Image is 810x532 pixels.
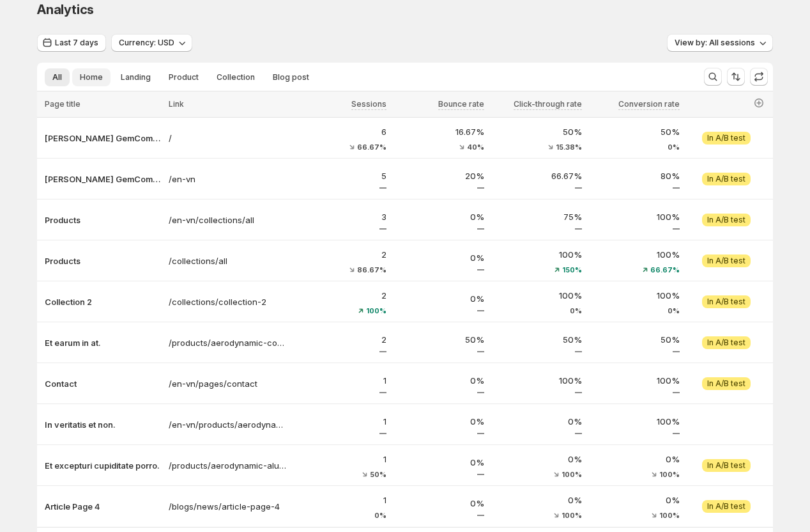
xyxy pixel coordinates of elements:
[169,500,289,513] a: /blogs/news/article-page-4
[492,210,582,223] p: 75%
[562,471,582,478] span: 100%
[570,307,582,315] span: 0%
[296,453,386,465] p: 1
[707,297,745,307] span: In A/B test
[273,72,309,82] span: Blog post
[45,254,161,267] p: Products
[169,173,289,185] a: /en-vn
[590,333,680,346] p: 50%
[394,374,484,387] p: 0%
[492,248,582,261] p: 100%
[618,99,680,109] span: Conversion rate
[296,248,386,261] p: 2
[492,333,582,346] p: 50%
[296,289,386,302] p: 2
[394,210,484,223] p: 0%
[394,456,484,469] p: 0%
[121,72,151,82] span: Landing
[169,214,289,226] a: /en-vn/collections/all
[45,132,161,145] button: [PERSON_NAME] GemCommerce
[668,307,680,315] span: 0%
[217,72,255,82] span: Collection
[394,125,484,138] p: 16.67%
[707,256,745,266] span: In A/B test
[590,374,680,387] p: 100%
[169,132,289,145] a: /
[394,292,484,305] p: 0%
[590,248,680,261] p: 100%
[394,497,484,510] p: 0%
[296,333,386,346] p: 2
[370,471,386,478] span: 50%
[704,68,722,86] button: Search and filter results
[707,501,745,512] span: In A/B test
[727,68,745,86] button: Sort the results
[45,214,161,226] button: Products
[357,143,386,151] span: 66.67%
[707,133,745,143] span: In A/B test
[707,215,745,225] span: In A/B test
[37,34,106,52] button: Last 7 days
[296,415,386,428] p: 1
[492,289,582,302] p: 100%
[667,34,773,52] button: View by: All sessions
[492,453,582,465] p: 0%
[45,336,161,349] button: Et earum in at.
[169,336,289,349] a: /products/aerodynamic-concrete-knife
[659,512,680,519] span: 100%
[394,169,484,182] p: 20%
[296,494,386,506] p: 1
[55,38,98,48] span: Last 7 days
[296,210,386,223] p: 3
[438,99,484,109] span: Bounce rate
[111,34,192,52] button: Currency: USD
[357,266,386,274] span: 86.67%
[394,415,484,428] p: 0%
[562,512,582,519] span: 100%
[590,289,680,302] p: 100%
[45,99,80,109] span: Page title
[169,459,289,472] a: /products/aerodynamic-aluminum-clock
[296,374,386,387] p: 1
[492,125,582,138] p: 50%
[45,173,161,185] button: [PERSON_NAME] GemCommerce
[52,72,62,82] span: All
[562,266,582,274] span: 150%
[394,251,484,264] p: 0%
[351,99,386,109] span: Sessions
[707,174,745,184] span: In A/B test
[374,512,386,519] span: 0%
[169,72,199,82] span: Product
[45,418,161,431] button: In veritatis et non.
[296,125,386,138] p: 6
[45,377,161,390] button: Contact
[45,500,161,513] button: Article Page 4
[169,377,289,390] a: /en-vn/pages/contact
[169,99,184,109] span: Link
[492,494,582,506] p: 0%
[467,143,484,151] span: 40%
[492,169,582,182] p: 66.67%
[492,415,582,428] p: 0%
[45,295,161,308] p: Collection 2
[556,143,582,151] span: 15.38%
[45,459,161,472] button: Et excepturi cupiditate porro.
[169,418,289,431] a: /en-vn/products/aerodynamic-aluminum-bench
[707,338,745,348] span: In A/B test
[169,254,289,267] a: /collections/all
[514,99,582,109] span: Click-through rate
[668,143,680,151] span: 0%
